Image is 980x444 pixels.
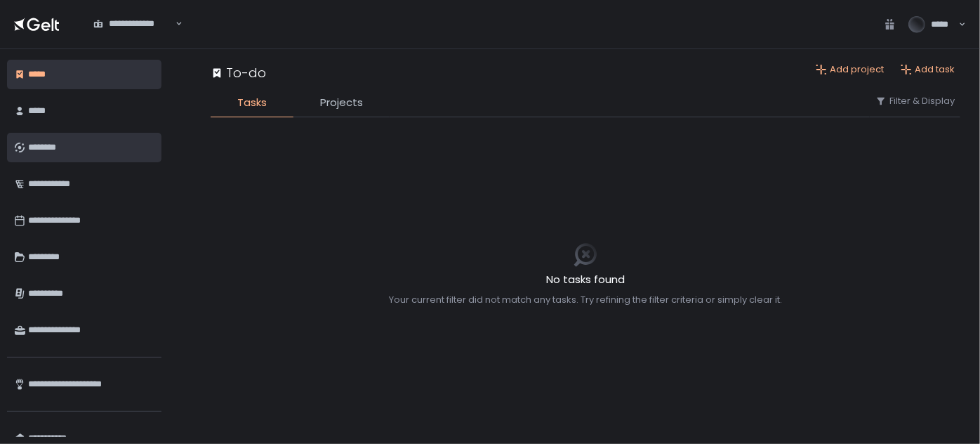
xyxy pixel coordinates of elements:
[237,95,267,111] span: Tasks
[84,10,183,39] div: Search for option
[389,272,782,288] h2: No tasks found
[901,63,955,76] button: Add task
[211,63,266,82] div: To-do
[875,95,955,107] button: Filter & Display
[93,30,174,44] input: Search for option
[389,294,782,306] div: Your current filter did not match any tasks. Try refining the filter criteria or simply clear it.
[816,63,884,76] button: Add project
[320,95,363,111] span: Projects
